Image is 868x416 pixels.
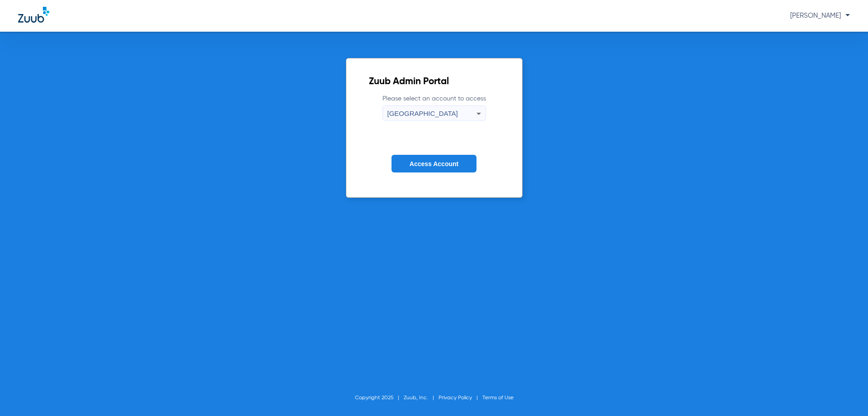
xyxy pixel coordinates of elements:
button: Access Account [392,155,476,172]
img: Zuub Logo [18,7,49,23]
a: Terms of Use [482,395,514,401]
label: Please select an account to access [382,94,486,121]
span: [PERSON_NAME] [790,12,850,19]
h2: Zuub Admin Portal [369,77,500,86]
li: Copyright 2025 [355,393,404,402]
li: Zuub, Inc. [404,393,439,402]
span: [GEOGRAPHIC_DATA] [387,110,458,117]
span: Access Account [410,160,458,167]
a: Privacy Policy [439,395,472,401]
